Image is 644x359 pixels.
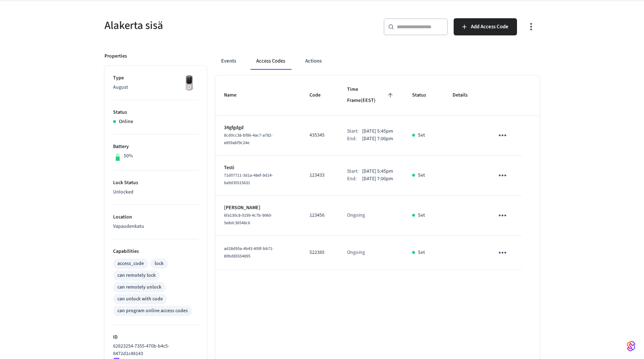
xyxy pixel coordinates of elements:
[347,135,362,143] div: End:
[180,74,198,92] img: Yale Assure Touchscreen Wifi Smart Lock, Satin Nickel, Front
[347,168,362,175] div: Start:
[362,168,393,175] p: [DATE] 5:45pm
[309,212,330,219] p: 123456
[418,212,425,219] p: Set
[104,53,127,60] p: Properties
[117,284,161,291] div: can remotely unlock
[338,236,403,270] td: Ongoing
[215,75,540,270] table: sticky table
[113,84,198,91] p: August
[471,22,508,31] span: Add Access Code
[224,212,272,226] span: 6fa130c8-0199-4c7b-9060-5e8dc36548c6
[338,196,403,236] td: Ongoing
[347,128,362,135] div: Start:
[113,248,198,255] p: Capabilities
[224,124,292,132] p: 34gfgdgd
[113,179,198,187] p: Lock Status
[309,249,330,256] p: 522385
[309,132,330,139] p: 435345
[224,132,273,146] span: 8cd0cc38-bf86-4ac7-a782-e859abf9c24e
[224,172,273,186] span: 71d07711-3d1a-48ef-9d14-6a9d35515631
[418,132,425,139] p: Set
[113,74,198,82] p: Type
[117,295,163,303] div: can unlock with code
[299,53,327,70] button: Actions
[113,223,198,230] p: Vapaudenkatu
[155,260,164,267] div: lock
[113,188,198,196] p: Unlocked
[113,213,198,221] p: Location
[117,260,144,267] div: access_code
[454,18,517,35] button: Add Access Code
[347,84,395,107] span: Time Frame(EEST)
[362,135,393,143] p: [DATE] 7:00pm
[124,152,133,160] p: 50%
[104,18,318,33] h5: Alakerta sisä
[117,272,156,279] div: can remotely lock
[224,90,246,101] span: Name
[412,90,435,101] span: Status
[250,53,291,70] button: Access Codes
[119,118,133,126] p: Online
[309,172,330,179] p: 123433
[113,334,198,341] p: ID
[362,175,393,183] p: [DATE] 7:00pm
[309,90,330,101] span: Code
[224,204,292,212] p: [PERSON_NAME]
[224,164,292,172] p: Testi
[215,53,242,70] button: Events
[113,343,195,358] p: 62823254-7355-470b-b4c5-8472d1c48143
[453,90,477,101] span: Details
[113,143,198,151] p: Battery
[418,172,425,179] p: Set
[627,340,635,352] img: SeamLogoGradient.69752ec5.svg
[215,53,540,70] div: ant example
[224,246,274,259] span: ad28d95a-4b43-409f-bb71-80bd85554895
[117,307,188,315] div: can program online access codes
[418,249,425,256] p: Set
[113,109,198,116] p: Status
[362,128,393,135] p: [DATE] 5:45pm
[347,175,362,183] div: End:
